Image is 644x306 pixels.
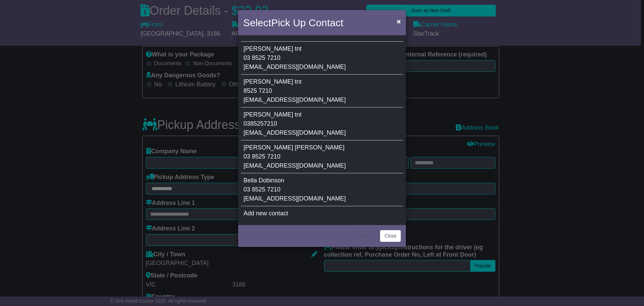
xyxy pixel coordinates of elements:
span: tnt [295,111,302,118]
span: 03 8525 7210 [244,186,280,193]
span: [PERSON_NAME] [244,45,293,52]
h4: Select [243,15,343,30]
span: [PERSON_NAME] [244,111,293,118]
span: [EMAIL_ADDRESS][DOMAIN_NAME] [244,195,346,202]
span: [PERSON_NAME] [244,78,293,85]
span: × [397,17,401,25]
span: Contact [309,17,343,28]
span: [PERSON_NAME] [244,144,293,151]
button: Close [393,14,404,28]
span: [EMAIL_ADDRESS][DOMAIN_NAME] [244,162,346,169]
span: [EMAIL_ADDRESS][DOMAIN_NAME] [244,129,346,136]
span: Bella [244,177,257,184]
span: [PERSON_NAME] [295,144,344,151]
span: Add new contact [244,210,288,217]
span: tnt [295,45,302,52]
span: Pick Up [271,17,306,28]
span: 8525 7210 [244,87,272,94]
span: 03 8525 7210 [244,153,280,160]
button: Close [380,230,401,242]
span: tnt [295,78,302,85]
span: [EMAIL_ADDRESS][DOMAIN_NAME] [244,96,346,103]
span: 03 8525 7210 [244,54,280,61]
span: Dobinson [259,177,284,184]
span: 0385257210 [244,120,277,127]
span: [EMAIL_ADDRESS][DOMAIN_NAME] [244,63,346,70]
button: < Back [355,230,378,242]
